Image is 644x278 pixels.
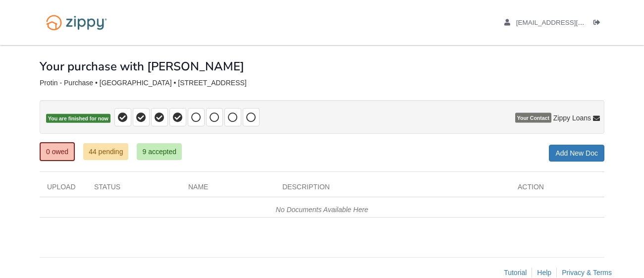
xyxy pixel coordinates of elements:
img: Logo [40,10,113,35]
div: Action [510,182,604,197]
a: Add New Doc [549,145,604,162]
em: No Documents Available Here [276,206,369,214]
a: 9 accepted [137,143,182,160]
span: Your Contact [515,113,551,123]
a: 0 owed [40,142,75,161]
span: Zippy Loans [553,113,591,123]
span: You are finished for now [46,114,110,123]
a: Help [537,269,551,277]
div: Status [87,182,181,197]
span: dinaprotin@gmail.com [516,19,630,26]
div: Description [275,182,510,197]
div: Name [181,182,275,197]
a: edit profile [504,19,630,29]
a: Tutorial [504,269,527,277]
h1: Your purchase with [PERSON_NAME] [40,60,244,73]
div: Upload [40,182,87,197]
a: Log out [593,19,604,29]
div: Protin - Purchase • [GEOGRAPHIC_DATA] • [STREET_ADDRESS] [40,79,604,87]
a: Privacy & Terms [562,269,612,277]
a: 44 pending [83,143,128,160]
